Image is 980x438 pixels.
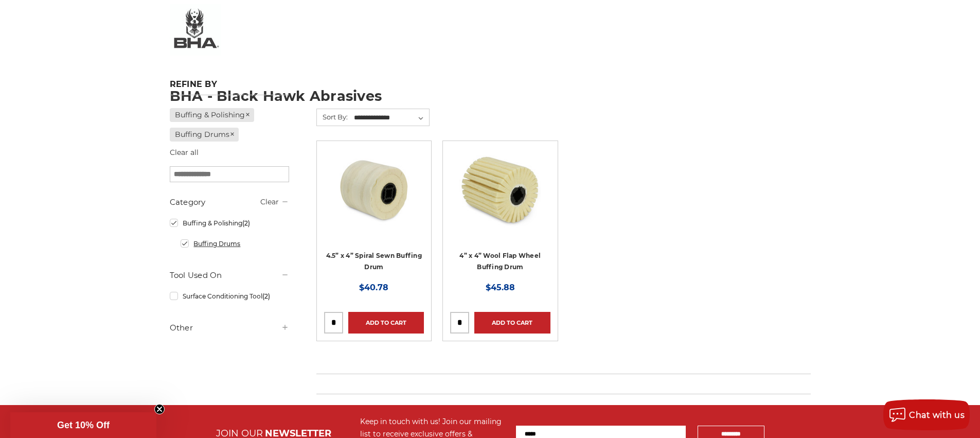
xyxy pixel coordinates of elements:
[170,214,289,232] a: Buffing & Polishing
[450,148,550,248] a: 4 inch buffing and polishing drum
[486,283,515,292] span: $45.88
[474,312,550,334] a: Add to Cart
[260,197,279,206] a: Clear
[57,420,110,430] span: Get 10% Off
[883,399,970,430] button: Chat with us
[262,292,270,300] span: (2)
[324,148,424,248] a: 4.5 Inch Muslin Spiral Sewn Buffing Drum
[170,89,811,103] h1: BHA - Black Hawk Abrasives
[333,148,415,231] img: 4.5 Inch Muslin Spiral Sewn Buffing Drum
[154,404,165,414] button: Close teaser
[170,196,289,208] h5: Category
[326,252,422,271] a: 4.5” x 4” Spiral Sewn Buffing Drum
[352,110,429,126] select: Sort By:
[10,412,156,438] div: Get 10% OffClose teaser
[170,269,289,282] h5: Tool Used On
[170,79,289,95] h5: Refine by
[459,252,541,271] a: 4” x 4” Wool Flap Wheel Buffing Drum
[170,108,255,122] a: Buffing & Polishing
[242,219,250,227] span: (2)
[170,148,199,157] a: Clear all
[317,109,348,125] label: Sort By:
[181,235,289,253] a: Buffing Drums
[170,287,289,305] a: Surface Conditioning Tool
[359,283,388,292] span: $40.78
[909,410,965,420] span: Chat with us
[348,312,424,334] a: Add to Cart
[459,148,541,231] img: 4 inch buffing and polishing drum
[170,128,239,142] a: Buffing Drums
[170,322,289,334] h5: Other
[170,4,221,56] img: bha%20logo_1578506219__73569.original.jpg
